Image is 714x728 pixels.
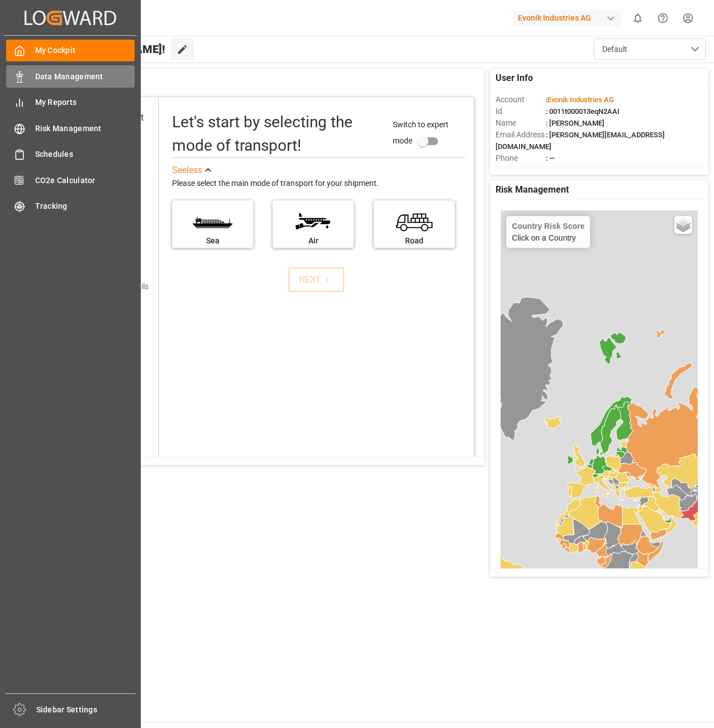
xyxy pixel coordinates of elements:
[496,106,546,117] span: Id
[393,120,449,145] span: Switch to expert mode
[546,95,614,104] span: :
[513,10,621,26] div: Evonik Industries AG
[594,39,706,60] button: open menu
[496,94,546,106] span: Account
[496,183,569,197] span: Risk Management
[625,6,650,31] button: show 0 new notifications
[546,119,604,127] span: : [PERSON_NAME]
[496,164,546,176] span: Account Type
[178,235,247,247] div: Sea
[35,71,135,83] span: Data Management
[278,235,348,247] div: Air
[6,195,135,217] a: Tracking
[602,44,627,55] span: Default
[299,273,333,286] div: NEXT
[35,123,135,135] span: Risk Management
[650,6,675,31] button: Help Center
[496,152,546,164] span: Phone
[512,222,584,231] h4: Country Risk Score
[35,97,135,108] span: My Reports
[496,71,533,85] span: User Info
[172,177,466,190] div: Please select the main mode of transport for your shipment.
[35,175,135,186] span: CO2e Calculator
[546,166,574,174] span: : Shipper
[288,267,344,292] button: NEXT
[6,65,135,87] a: Data Management
[6,40,135,61] a: My Cockpit
[512,222,584,242] div: Click on a Country
[379,235,449,247] div: Road
[496,117,546,129] span: Name
[35,200,135,212] span: Tracking
[6,169,135,191] a: CO2e Calculator
[513,7,625,28] button: Evonik Industries AG
[546,107,620,116] span: : 0011t000013eqN2AAI
[496,129,546,141] span: Email Address
[6,143,135,165] a: Schedules
[674,216,692,234] a: Layers
[172,111,382,157] div: Let's start by selecting the mode of transport!
[172,164,202,177] div: See less
[496,131,665,151] span: : [PERSON_NAME][EMAIL_ADDRESS][DOMAIN_NAME]
[36,704,136,716] span: Sidebar Settings
[6,92,135,113] a: My Reports
[6,117,135,139] a: Risk Management
[546,154,555,162] span: : —
[35,45,135,56] span: My Cockpit
[548,95,614,104] span: Evonik Industries AG
[35,149,135,160] span: Schedules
